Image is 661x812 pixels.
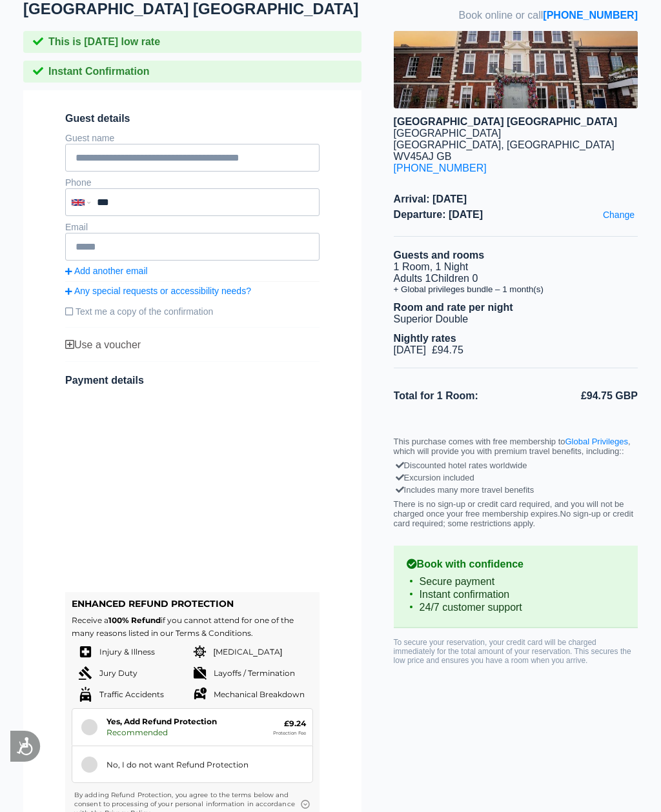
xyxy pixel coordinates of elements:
iframe: Secure payment input frame [63,391,322,583]
li: 1 Room, 1 Night [394,261,638,273]
span: Book online or call [459,10,638,21]
label: Email [65,222,88,232]
b: Room and rate per night [394,302,513,313]
li: Adults 1 [394,273,638,284]
li: 24/7 customer support [407,601,625,614]
span: Departure: [DATE] [394,209,638,221]
span: Payment details [65,375,144,386]
label: Phone [65,177,91,188]
span: Children 0 [431,273,478,284]
div: Use a voucher [65,339,320,351]
div: Includes many more travel benefits [397,484,635,496]
li: Secure payment [407,575,625,588]
img: hotel image [394,31,638,108]
b: Guests and rooms [394,250,484,261]
a: Add another email [65,266,320,276]
p: There is no sign-up or credit card required, and you will not be charged once your free membershi... [394,499,638,528]
span: To secure your reservation, your credit card will be charged immediately for the total amount of ... [394,638,631,665]
a: Change [600,206,638,223]
div: [GEOGRAPHIC_DATA] [394,128,638,139]
li: £94.75 GBP [516,388,638,404]
a: Any special requests or accessibility needs? [65,286,320,296]
span: Arrival: [DATE] [394,193,638,205]
div: Excursion included [397,471,635,484]
b: Book with confidence [407,559,625,570]
label: Text me a copy of the confirmation [65,301,320,322]
span: [GEOGRAPHIC_DATA] [507,139,615,150]
span: No sign-up or credit card required; some restrictions apply. [394,509,633,528]
div: This is [DATE] low rate [23,31,361,53]
label: Guest name [65,133,114,143]
a: [PHONE_NUMBER] [394,163,487,173]
span: [GEOGRAPHIC_DATA], [394,139,504,150]
b: Nightly rates [394,333,456,344]
li: + Global privileges bundle – 1 month(s) [394,284,638,294]
span: WV45AJ [394,151,434,162]
p: This purchase comes with free membership to , which will provide you with premium travel benefits... [394,437,638,456]
li: Superior Double [394,313,638,325]
a: Global Privileges [565,437,629,446]
span: [DATE] £94.75 [394,344,463,355]
a: [PHONE_NUMBER] [543,10,638,21]
div: Instant Confirmation [23,61,361,83]
div: United Kingdom: +44 [66,190,94,215]
li: Instant confirmation [407,588,625,601]
div: [GEOGRAPHIC_DATA] [GEOGRAPHIC_DATA] [394,116,638,128]
span: Guest details [65,113,320,124]
span: GB [436,151,451,162]
li: Total for 1 Room: [394,388,516,404]
div: Discounted hotel rates worldwide [397,459,635,471]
